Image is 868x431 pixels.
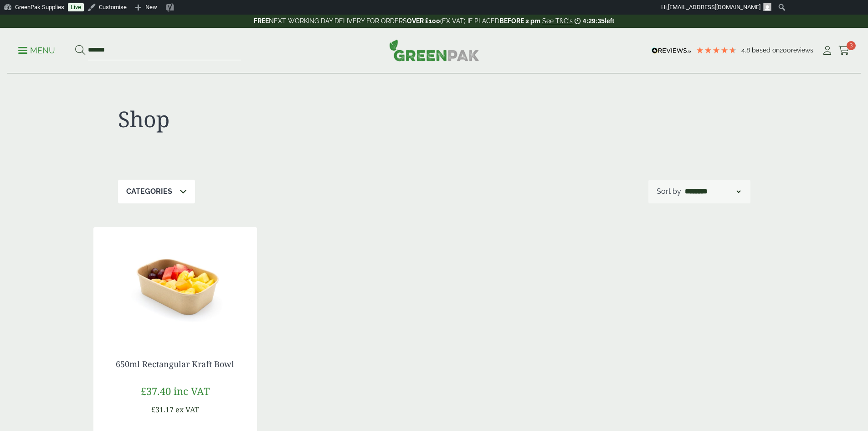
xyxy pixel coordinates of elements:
[18,45,55,56] p: Menu
[68,3,84,11] a: Live
[389,39,479,61] img: GreenPak Supplies
[174,384,210,398] span: inc VAT
[657,186,681,197] p: Sort by
[847,41,856,50] span: 3
[175,405,199,415] span: ex VAT
[791,47,813,54] span: reviews
[118,106,434,132] h1: Shop
[116,358,234,369] a: 650ml Rectangular Kraft Bowl
[141,384,171,398] span: £37.40
[741,47,752,54] span: 4.8
[838,46,850,55] i: Cart
[93,227,257,341] img: 650ml Rectangular Kraft Bowl with food contents
[126,186,172,197] p: Categories
[583,17,605,25] span: 4:29:35
[668,4,760,10] span: [EMAIL_ADDRESS][DOMAIN_NAME]
[151,405,174,415] span: £31.17
[407,17,440,25] strong: OVER £100
[18,45,55,54] a: Menu
[652,47,691,54] img: REVIEWS.io
[683,186,742,197] select: Shop order
[752,47,780,54] span: Based on
[838,44,850,57] a: 3
[780,47,791,54] span: 200
[605,17,614,25] span: left
[542,17,573,25] a: See T&C's
[254,17,269,25] strong: FREE
[499,17,540,25] strong: BEFORE 2 pm
[696,46,737,54] div: 4.79 Stars
[822,46,833,55] i: My Account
